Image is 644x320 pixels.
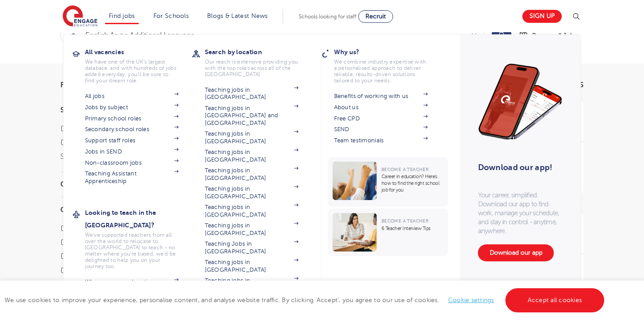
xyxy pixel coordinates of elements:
[205,59,299,77] p: Our reach is extensive providing you with the top roles across all of the [GEOGRAPHIC_DATA]
[334,115,428,122] a: Free CPD
[153,13,189,19] a: For Schools
[505,288,605,312] a: Accept all cookies
[478,158,559,177] h3: Download our app!
[60,107,159,114] h3: Start Date
[205,204,299,218] a: Teaching jobs in [GEOGRAPHIC_DATA]
[334,137,428,144] a: Team testimonials
[60,81,87,89] span: Filters
[207,13,268,19] a: Blogs & Latest News
[334,93,428,100] a: Benefits of working with us
[63,5,97,28] img: Engage Education
[205,240,299,255] a: Teaching Jobs in [GEOGRAPHIC_DATA]
[85,126,179,133] a: Secondary school roles
[60,153,98,161] button: Show more
[60,25,485,46] div: Submit
[205,185,299,200] a: Teaching jobs in [GEOGRAPHIC_DATA]
[448,297,494,303] a: Cookie settings
[334,126,428,133] a: SEND
[522,10,562,23] a: Sign up
[381,173,444,193] p: Career in education? Here’s how to find the right school job for you
[358,10,393,23] a: Recruit
[334,46,441,84] a: Why us?We combine industry expertise with a personalised approach to deliver reliable, results-dr...
[205,46,312,58] h3: Search by location
[381,167,428,172] span: Become a Teacher
[85,115,179,122] a: Primary school roles
[381,225,444,232] p: 6 Teacher Interview Tips
[4,297,606,303] span: We use cookies to improve your experience, personalise content, and analyse website traffic. By c...
[85,206,192,269] a: Looking to teach in the [GEOGRAPHIC_DATA]?We've supported teachers from all over the world to rel...
[478,244,554,261] a: Download our app
[205,277,299,292] a: Teaching jobs in [GEOGRAPHIC_DATA]
[60,181,159,188] h3: County
[365,13,386,20] span: Recruit
[85,59,179,84] p: We have one of the UK's largest database. and with hundreds of jobs added everyday. you'll be sur...
[85,206,192,231] h3: Looking to teach in the [GEOGRAPHIC_DATA]?
[328,209,450,256] a: Become a Teacher6 Teacher Interview Tips
[205,167,299,182] a: Teaching jobs in [GEOGRAPHIC_DATA]
[205,105,299,127] a: Teaching jobs in [GEOGRAPHIC_DATA] and [GEOGRAPHIC_DATA]
[205,222,299,237] a: Teaching jobs in [GEOGRAPHIC_DATA]
[334,46,441,58] h3: Why us?
[60,206,159,213] h3: City
[205,130,299,145] a: Teaching jobs in [GEOGRAPHIC_DATA]
[381,218,428,223] span: Become a Teacher
[85,232,179,269] p: We've supported teachers from all over the world to relocate to [GEOGRAPHIC_DATA] to teach - no m...
[109,13,135,19] a: Find jobs
[205,86,299,101] a: Teaching jobs in [GEOGRAPHIC_DATA]
[85,46,192,84] a: All vacanciesWe have one of the UK's largest database. and with hundreds of jobs added everyday. ...
[299,13,356,20] span: Schools looking for staff
[205,46,312,77] a: Search by locationOur reach is extensive providing you with the top roles across all of the [GEOG...
[85,170,179,185] a: Teaching Assistant Apprenticeship
[85,278,179,293] a: Where are you relocating from?
[85,46,192,58] h3: All vacancies
[334,104,428,111] a: About us
[478,191,563,235] p: Your career, simplified. Download our app to find work, manage your schedule, and stay in control...
[205,259,299,273] a: Teaching jobs in [GEOGRAPHIC_DATA]
[205,149,299,163] a: Teaching jobs in [GEOGRAPHIC_DATA]
[85,159,179,166] a: Non-classroom jobs
[334,59,428,84] p: We combine industry expertise with a personalised approach to deliver reliable, results-driven so...
[85,93,179,100] a: All jobs
[328,157,450,207] a: Become a TeacherCareer in education? Here’s how to find the right school job for you
[85,148,179,155] a: Jobs in SEND
[85,137,179,144] a: Support staff roles
[85,104,179,111] a: Jobs by subject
